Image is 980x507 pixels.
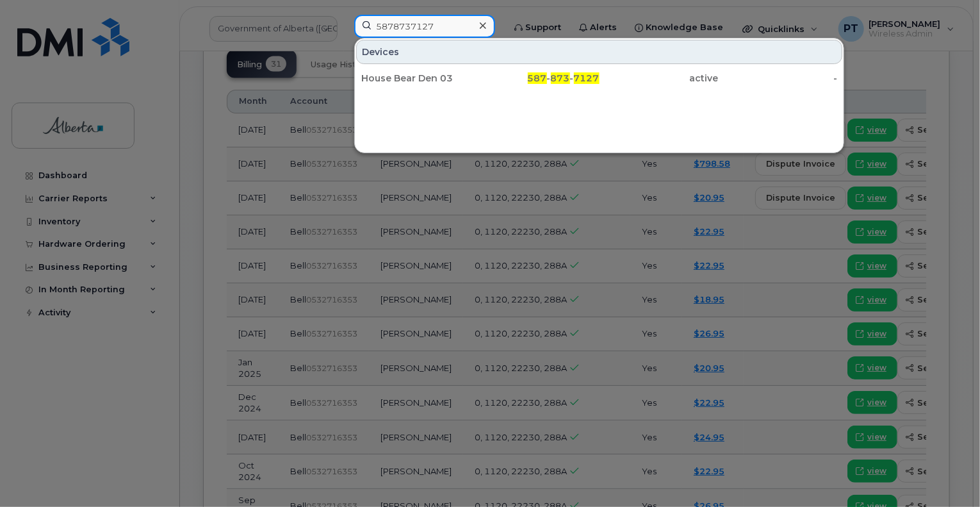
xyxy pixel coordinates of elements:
[354,15,495,38] input: Find something...
[480,72,600,85] div: - -
[356,40,842,64] div: Devices
[718,72,837,85] div: -
[361,72,480,85] div: House Bear Den 03
[600,72,719,85] div: active
[528,72,547,84] span: 587
[356,67,842,90] a: House Bear Den 03587-873-7127active-
[574,72,600,84] span: 7127
[551,72,570,84] span: 873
